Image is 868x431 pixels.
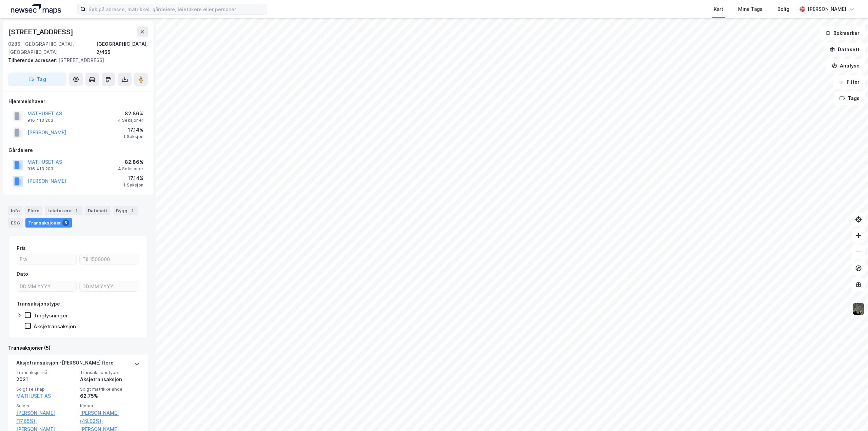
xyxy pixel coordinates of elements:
input: Søk på adresse, matrikkel, gårdeiere, leietakere eller personer [86,4,267,14]
div: 82.86% [118,158,143,166]
a: [PERSON_NAME] (17.65%), [16,409,76,425]
div: Bolig [777,5,789,13]
div: 4 Seksjoner [118,118,143,123]
div: Aksjetransaksjon - [PERSON_NAME] flere [16,359,114,370]
button: Filter [833,75,865,89]
div: 82.86% [118,110,143,118]
input: DD.MM.YYYY [17,281,76,291]
div: 1 Seksjon [123,182,143,188]
div: Aksjetransaksjon [34,323,76,330]
div: Transaksjoner (5) [8,344,148,352]
div: 1 [73,207,80,214]
div: Datasett [85,206,111,215]
div: ESG [8,218,23,228]
div: Leietakere [45,206,82,215]
div: 916 413 203 [27,118,53,123]
span: Transaksjonsår [16,370,76,375]
div: 2021 [16,375,76,384]
div: Dato [17,270,28,278]
button: Tags [834,92,865,105]
div: Pris [17,244,26,252]
div: 17.14% [123,126,143,134]
button: Bokmerker [820,26,865,40]
div: Mine Tags [738,5,763,13]
div: Hjemmelshaver [8,97,147,105]
div: Info [8,206,22,215]
div: 4 Seksjoner [118,166,143,172]
span: Solgt selskap [16,386,76,392]
div: Aksjetransaksjon [80,375,140,384]
span: Kjøper [80,403,140,409]
button: Tag [8,73,66,86]
div: 17.14% [123,174,143,182]
input: Til 1500000 [80,254,139,264]
div: 0286, [GEOGRAPHIC_DATA], [GEOGRAPHIC_DATA] [8,40,96,56]
div: 916 413 203 [27,166,53,172]
div: [PERSON_NAME] [808,5,846,13]
div: 62.75% [80,392,140,400]
div: Bygg [113,206,138,215]
span: Solgt matrikkelandel [80,386,140,392]
div: Transaksjonstype [17,300,60,308]
input: Fra [17,254,76,264]
button: Datasett [824,43,865,56]
a: [PERSON_NAME] (49.02%), [80,409,140,425]
div: Eiere [25,206,42,215]
div: [GEOGRAPHIC_DATA], 2/455 [96,40,148,56]
div: [STREET_ADDRESS] [8,26,75,37]
div: 5 [62,219,69,226]
span: Selger [16,403,76,409]
div: Tinglysninger [34,312,68,319]
img: logo.a4113a55bc3d86da70a041830d287a7e.svg [11,4,61,14]
img: 9k= [852,302,865,315]
div: Gårdeiere [8,146,147,154]
input: DD.MM.YYYY [80,281,139,291]
div: 1 [129,207,136,214]
a: MATHUSET AS [16,393,51,399]
span: Tilhørende adresser: [8,57,58,63]
div: Kart [714,5,723,13]
span: Transaksjonstype [80,370,140,375]
button: Analyse [826,59,865,73]
div: [STREET_ADDRESS] [8,56,142,64]
div: 1 Seksjon [123,134,143,139]
div: Transaksjoner [25,218,72,228]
